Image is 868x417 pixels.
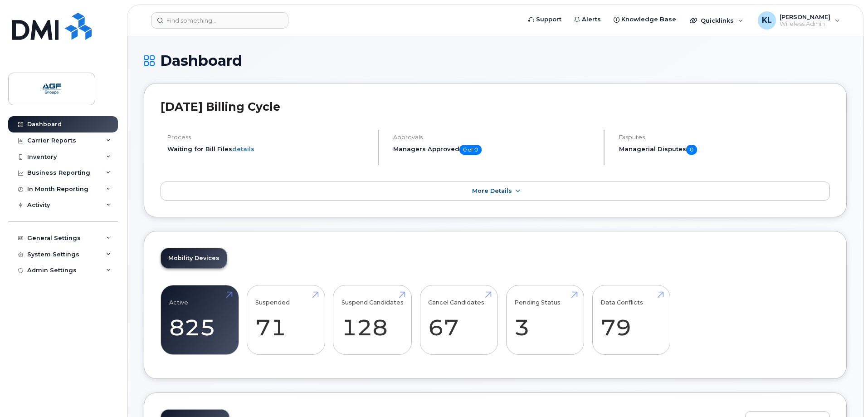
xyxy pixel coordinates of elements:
a: Suspended 71 [255,290,317,350]
a: Active 825 [169,290,230,350]
h4: Approvals [393,134,596,141]
a: Mobility Devices [161,248,227,268]
span: More Details [472,187,512,194]
h5: Managerial Disputes [619,145,830,155]
h1: Dashboard [144,53,847,69]
h2: [DATE] Billing Cycle [161,100,830,113]
a: Cancel Candidates 67 [428,290,489,350]
a: Data Conflicts 79 [600,290,662,350]
span: 0 [686,145,697,155]
h5: Managers Approved [393,145,596,155]
h4: Process [167,134,370,141]
li: Waiting for Bill Files [167,145,370,153]
span: 0 of 0 [459,145,482,155]
a: Pending Status 3 [514,290,575,350]
h4: Disputes [619,134,830,141]
a: Suspend Candidates 128 [341,290,404,350]
a: details [232,145,254,152]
